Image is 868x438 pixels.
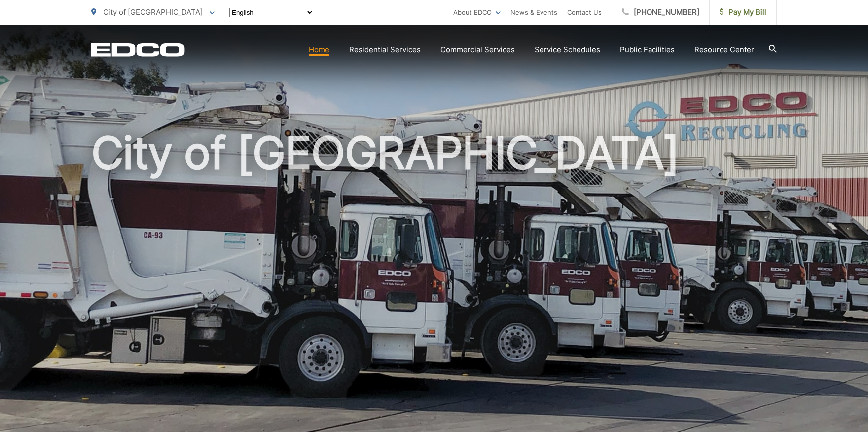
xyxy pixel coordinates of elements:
[91,43,185,57] a: EDCD logo. Return to the homepage.
[720,6,766,18] span: Pay My Bill
[510,6,557,18] a: News & Events
[349,44,421,56] a: Residential Services
[567,6,602,18] a: Contact Us
[453,6,501,18] a: About EDCO
[103,7,203,17] span: City of [GEOGRAPHIC_DATA]
[309,44,329,56] a: Home
[440,44,515,56] a: Commercial Services
[620,44,675,56] a: Public Facilities
[535,44,600,56] a: Service Schedules
[694,44,754,56] a: Resource Center
[229,8,314,17] select: Select a language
